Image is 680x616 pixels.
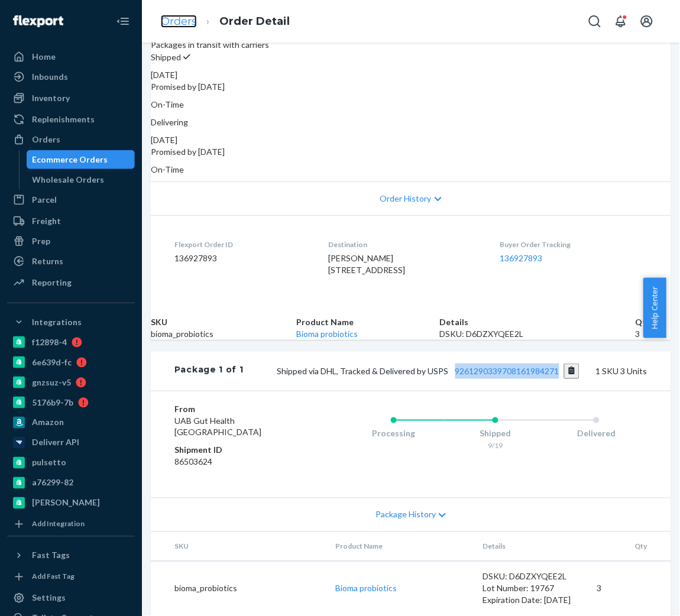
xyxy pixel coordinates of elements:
[32,356,72,368] div: 6e639d-fc
[27,150,135,169] a: Ecommerce Orders
[326,532,474,562] th: Product Name
[32,477,73,489] div: a76299-82
[32,457,66,469] div: pulsetto
[7,474,135,492] a: a76299-82
[151,69,671,81] div: [DATE]
[7,47,135,66] a: Home
[174,252,309,264] dd: 136927893
[7,353,135,372] a: 6e639d-fc
[151,164,671,176] p: On-Time
[32,71,68,83] div: Inbounds
[7,517,135,531] a: Add Integration
[564,364,580,379] button: Copy tracking number
[151,146,671,158] p: Promised by [DATE]
[7,273,135,292] a: Reporting
[219,15,290,28] a: Order Detail
[27,170,135,189] a: Wholesale Orders
[546,428,647,440] div: Delivered
[635,316,671,328] th: Qty
[151,134,671,146] div: [DATE]
[32,194,57,206] div: Parcel
[32,397,73,408] div: 5176b9-7b
[151,51,671,63] p: Shipped
[32,497,100,509] div: [PERSON_NAME]
[32,592,66,604] div: Settings
[174,416,261,437] span: UAB Gut Health [GEOGRAPHIC_DATA]
[151,316,297,328] th: SKU
[32,316,82,328] div: Integrations
[7,212,135,231] a: Freight
[7,232,135,251] a: Prep
[7,589,135,608] a: Settings
[583,9,607,33] button: Open Search Box
[161,15,197,28] a: Orders
[7,67,135,86] a: Inbounds
[7,494,135,513] a: [PERSON_NAME]
[32,215,61,227] div: Freight
[244,364,647,379] div: 1 SKU 3 Units
[588,561,671,616] td: 3
[7,313,135,332] button: Integrations
[33,174,105,186] div: Wholesale Orders
[277,366,580,376] span: Shipped via DHL, Tracked & Delivered by USPS
[151,99,671,111] p: On-Time
[440,328,636,340] div: DSKU: D6DZXYQEE2L
[32,377,71,388] div: gnzsuz-v5
[7,373,135,392] a: gnzsuz-v5
[7,190,135,209] a: Parcel
[7,393,135,412] a: 5176b9-7b
[7,130,135,149] a: Orders
[588,532,671,562] th: Qty
[32,235,50,247] div: Prep
[32,114,95,125] div: Replenishments
[32,437,79,449] div: Deliverr API
[32,519,85,529] div: Add Integration
[151,116,671,128] p: Delivering
[336,583,397,594] a: Bioma probiotics
[328,253,405,275] span: [PERSON_NAME] [STREET_ADDRESS]
[7,89,135,108] a: Inventory
[32,134,60,145] div: Orders
[344,428,445,440] div: Processing
[328,239,481,249] dt: Destination
[32,417,64,429] div: Amazon
[609,9,633,33] button: Open notifications
[297,329,358,339] a: Bioma probiotics
[33,154,108,166] div: Ecommerce Orders
[32,255,63,267] div: Returns
[483,595,578,607] div: Expiration Date: [DATE]
[7,333,135,352] a: f12898-4
[7,252,135,271] a: Returns
[483,583,578,595] div: Lot Number: 19767
[174,403,296,415] dt: From
[32,336,67,348] div: f12898-4
[7,453,135,472] a: pulsetto
[297,316,440,328] th: Product Name
[174,456,296,468] dd: 86503624
[500,239,647,249] dt: Buyer Order Tracking
[174,445,296,456] dt: Shipment ID
[500,253,543,263] a: 136927893
[32,572,75,582] div: Add Fast Tag
[7,110,135,129] a: Replenishments
[643,278,666,338] button: Help Center
[7,433,135,452] a: Deliverr API
[455,366,559,376] a: 9261290339708161984271
[111,9,135,33] button: Close Navigation
[151,81,671,93] p: Promised by [DATE]
[7,570,135,584] a: Add Fast Tag
[151,4,299,39] ol: breadcrumbs
[380,193,432,205] span: Order History
[151,328,297,340] td: bioma_probiotics
[32,550,70,562] div: Fast Tags
[32,92,70,104] div: Inventory
[635,328,671,340] td: 3
[13,15,63,27] img: Flexport logo
[445,441,546,451] div: 9/19
[151,532,326,562] th: SKU
[635,9,659,33] button: Open account menu
[483,571,578,583] div: DSKU: D6DZXYQEE2L
[445,428,546,440] div: Shipped
[7,546,135,565] button: Fast Tags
